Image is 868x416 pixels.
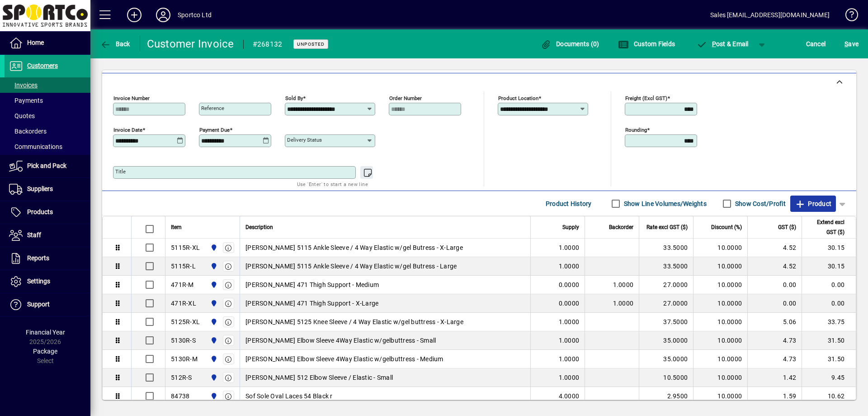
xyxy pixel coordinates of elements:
[559,317,580,326] span: 1.0000
[613,299,634,308] span: 1.0000
[559,373,580,382] span: 1.0000
[645,280,688,289] div: 27.0000
[245,373,393,382] span: [PERSON_NAME] 512 Elbow Sleeve / Elastic - Small
[245,317,463,326] span: [PERSON_NAME] 5125 Knee Sleeve / 4 Way Elastic w/gel buttress - X-Large
[559,280,580,289] span: 0.0000
[113,127,142,133] mat-label: Invoice date
[618,40,675,48] span: Custom Fields
[245,299,378,308] span: [PERSON_NAME] 471 Thigh Support - X-Large
[693,239,747,257] td: 10.0000
[9,143,62,150] span: Communications
[27,162,66,169] span: Pick and Pack
[208,391,218,401] span: Sportco Ltd Warehouse
[747,368,802,387] td: 1.42
[790,196,836,212] button: Product
[171,299,196,308] div: 471R-XL
[645,299,688,308] div: 27.0000
[171,392,189,401] div: 84738
[559,354,580,363] span: 1.0000
[802,294,856,313] td: 0.00
[285,95,303,101] mat-label: Sold by
[693,294,747,313] td: 10.0000
[171,373,192,382] div: 512R-S
[693,257,747,276] td: 10.0000
[171,280,194,289] div: 471R-M
[693,313,747,331] td: 10.0000
[559,243,580,252] span: 1.0000
[9,128,47,135] span: Backorders
[802,276,856,294] td: 0.00
[9,112,35,120] span: Quotes
[559,262,580,271] span: 1.0000
[27,301,50,308] span: Support
[5,224,90,247] a: Staff
[208,373,218,383] span: Sportco Ltd Warehouse
[645,392,688,401] div: 2.9500
[778,222,796,232] span: GST ($)
[693,276,747,294] td: 10.0000
[559,299,580,308] span: 0.0000
[711,222,742,232] span: Discount (%)
[498,95,538,101] mat-label: Product location
[149,7,178,23] button: Profile
[208,261,218,271] span: Sportco Ltd Warehouse
[178,8,212,22] div: Sportco Ltd
[645,317,688,326] div: 37.5000
[616,36,677,52] button: Custom Fields
[692,36,753,52] button: Post & Email
[245,392,333,401] span: Sof Sole Oval Laces 54 Black r
[804,36,828,52] button: Cancel
[5,77,90,93] a: Invoices
[245,280,379,289] span: [PERSON_NAME] 471 Thigh Support - Medium
[645,373,688,382] div: 10.5000
[844,40,848,48] span: S
[807,217,844,237] span: Extend excl GST ($)
[712,40,716,48] span: P
[613,280,634,289] span: 1.0000
[802,331,856,350] td: 31.50
[171,336,196,345] div: 5130R-S
[5,293,90,316] a: Support
[625,127,647,133] mat-label: Rounding
[802,239,856,257] td: 30.15
[646,222,688,232] span: Rate excl GST ($)
[5,124,90,139] a: Backorders
[5,108,90,124] a: Quotes
[171,262,196,271] div: 5115R-L
[562,222,579,232] span: Supply
[844,37,859,51] span: ave
[245,336,436,345] span: [PERSON_NAME] Elbow Sleeve 4Way Elastic w/gelbuttress - Small
[710,8,830,22] div: Sales [EMAIL_ADDRESS][DOMAIN_NAME]
[27,62,58,69] span: Customers
[100,40,130,48] span: Back
[693,331,747,350] td: 10.0000
[98,36,132,52] button: Back
[693,387,747,406] td: 10.0000
[245,262,457,271] span: [PERSON_NAME] 5115 Ankle Sleeve / 4 Way Elastic w/gel Butress - Large
[208,280,218,290] span: Sportco Ltd Warehouse
[253,37,283,52] div: #268132
[5,32,90,54] a: Home
[747,313,802,331] td: 5.06
[208,335,218,345] span: Sportco Ltd Warehouse
[287,137,322,143] mat-label: Delivery status
[27,208,53,215] span: Products
[171,354,198,363] div: 5130R-M
[27,185,53,192] span: Suppliers
[747,294,802,313] td: 0.00
[645,354,688,363] div: 35.0000
[27,277,50,285] span: Settings
[245,354,443,363] span: [PERSON_NAME] Elbow Sleeve 4Way Elastic w/gelbuttress - Medium
[622,199,707,208] label: Show Line Volumes/Weights
[625,95,667,101] mat-label: Freight (excl GST)
[120,7,149,23] button: Add
[839,2,857,31] a: Knowledge Base
[208,354,218,364] span: Sportco Ltd Warehouse
[245,243,463,252] span: [PERSON_NAME] 5115 Ankle Sleeve / 4 Way Elastic w/gel Butress - X-Large
[27,254,49,262] span: Reports
[802,313,856,331] td: 33.75
[696,40,749,48] span: ost & Email
[546,196,592,211] span: Product History
[389,95,422,101] mat-label: Order number
[113,95,150,101] mat-label: Invoice number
